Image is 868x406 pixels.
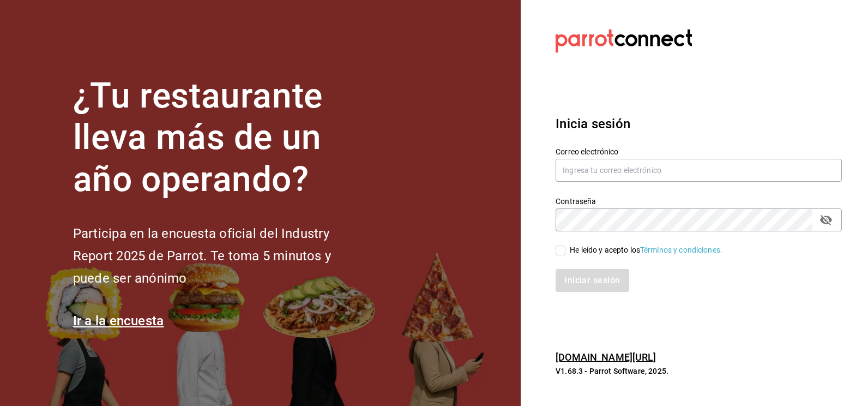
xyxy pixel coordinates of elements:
[556,366,842,377] p: V1.68.3 - Parrot Software, 2025.
[556,351,656,363] a: [DOMAIN_NAME][URL]
[556,114,842,134] h3: Inicia sesión
[556,197,842,205] label: Contraseña
[817,211,835,229] button: passwordField
[570,244,722,256] div: He leído y acepto los
[73,75,367,201] h1: ¿Tu restaurante lleva más de un año operando?
[73,313,164,329] a: Ir a la encuesta
[556,159,842,182] input: Ingresa tu correo electrónico
[556,147,842,155] label: Correo electrónico
[73,223,367,289] h2: Participa en la encuesta oficial del Industry Report 2025 de Parrot. Te toma 5 minutos y puede se...
[640,246,722,254] a: Términos y condiciones.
